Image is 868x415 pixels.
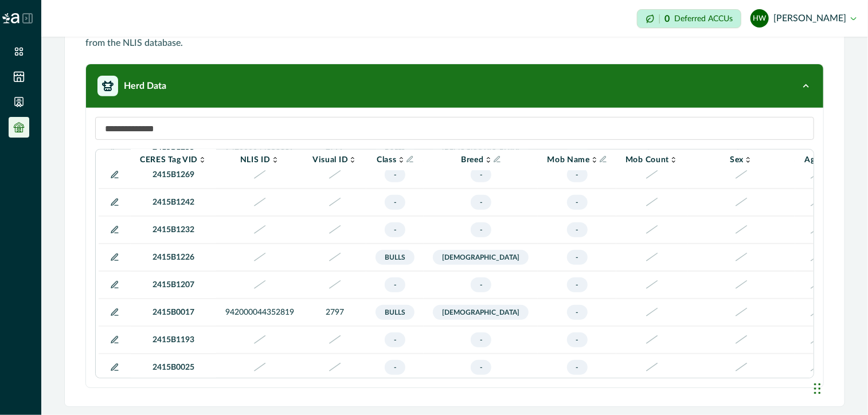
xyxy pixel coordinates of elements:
[312,307,357,319] p: 2797
[385,360,405,375] span: -
[376,305,415,320] span: Bulls
[385,222,405,237] span: -
[567,250,588,265] span: -
[599,155,607,163] button: Info
[567,332,588,347] span: -
[124,79,166,93] p: Herd Data
[433,250,529,265] span: [DEMOGRAPHIC_DATA]
[312,155,348,165] p: Visual ID
[140,362,207,374] p: 2415B0025
[2,13,19,24] img: Logo
[567,222,588,237] span: -
[625,155,669,165] p: Mob Count
[385,277,405,292] span: -
[406,155,414,163] button: Info
[664,14,670,24] p: 0
[567,195,588,210] span: -
[471,277,491,292] span: -
[385,167,405,182] span: -
[471,195,491,210] span: -
[567,167,588,182] span: -
[140,197,207,209] p: 2415B1242
[811,360,868,415] iframe: Chat Widget
[433,305,529,320] span: [DEMOGRAPHIC_DATA]
[140,279,207,291] p: 2415B1207
[567,360,588,375] span: -
[385,195,405,210] span: -
[461,155,484,165] p: Breed
[471,332,491,347] span: -
[140,334,207,346] p: 2415B1193
[730,155,744,165] p: Sex
[86,108,823,387] div: Herd Data
[376,250,415,265] span: Bulls
[140,252,207,264] p: 2415B1226
[140,224,207,236] p: 2415B1232
[804,155,819,165] p: Age
[140,307,207,319] p: 2415B0017
[225,307,294,319] p: 942000044352819
[547,155,590,165] p: Mob Name
[493,155,501,163] button: Info
[674,14,733,23] p: Deferred ACCUs
[567,305,588,320] span: -
[471,222,491,237] span: -
[65,18,844,406] div: Livestock
[471,360,491,375] span: -
[377,155,397,165] p: Class
[814,371,821,406] div: Drag
[750,5,857,32] button: Helen Wyatt[PERSON_NAME]
[385,332,405,347] span: -
[240,155,271,165] p: NLIS ID
[140,155,198,165] p: CERES Tag VID
[471,167,491,182] span: -
[140,169,207,181] p: 2415B1269
[86,64,823,108] button: Herd Data
[567,277,588,292] span: -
